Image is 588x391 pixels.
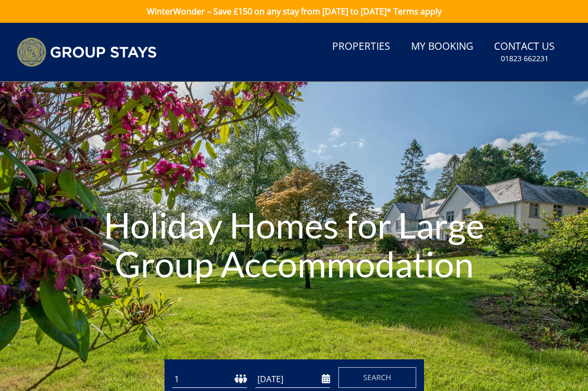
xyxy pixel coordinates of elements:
[338,367,416,388] button: Search
[328,35,394,59] a: Properties
[490,35,559,69] a: Contact Us01823 662231
[363,372,391,382] span: Search
[407,35,477,59] a: My Booking
[255,371,330,388] input: Arrival Date
[501,53,549,64] small: 01823 662231
[88,185,500,304] h1: Holiday Homes for Large Group Accommodation
[17,37,157,67] img: Group Stays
